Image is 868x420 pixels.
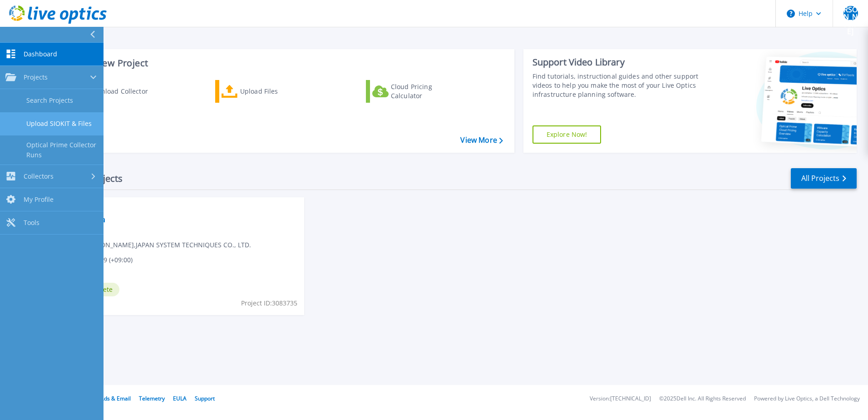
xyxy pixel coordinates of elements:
[460,136,503,145] a: View More
[64,80,166,103] a: Download Collector
[215,80,316,103] a: Upload Files
[24,50,57,58] span: Dashboard
[391,82,464,100] div: Cloud Pricing Calculator
[24,172,54,180] span: Collectors
[139,395,165,402] a: Telemetry
[69,203,299,213] span: Optical Prime
[366,80,467,103] a: Cloud Pricing Calculator
[241,298,297,308] span: Project ID: 3083735
[590,396,651,402] li: Version: [TECHNICAL_ID]
[533,125,602,144] a: Explore Now!
[533,72,702,99] div: Find tutorials, instructional guides and other support videos to help you make the most of your L...
[64,58,503,68] h3: Start a New Project
[195,395,215,402] a: Support
[24,219,39,227] span: Tools
[24,195,54,204] span: My Profile
[754,396,860,402] li: Powered by Live Optics, a Dell Technology
[173,395,187,402] a: EULA
[659,396,746,402] li: © 2025 Dell Inc. All Rights Reserved
[533,56,702,68] div: Support Video Library
[240,82,313,100] div: Upload Files
[791,168,857,189] a: All Projects
[24,73,48,81] span: Projects
[100,395,131,402] a: Ads & Email
[88,82,160,100] div: Download Collector
[69,240,251,250] span: 知之 [PERSON_NAME] , JAPAN SYSTEM TECHNIQUES CO., LTD.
